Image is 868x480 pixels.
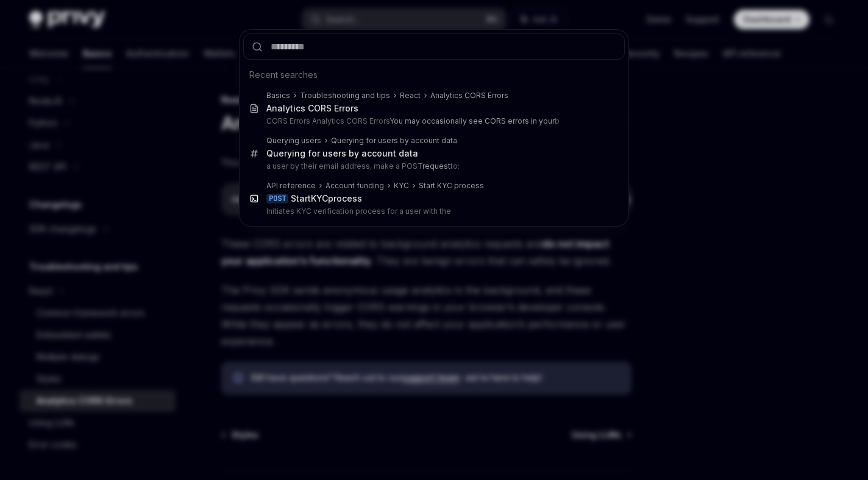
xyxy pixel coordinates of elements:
p: CORS Errors Analytics CORS Errors b [266,116,599,126]
div: Troubleshooting and tips [300,91,390,101]
div: Basics [266,91,290,101]
b: KYC [311,193,328,203]
p: Initiates KYC verification process for a user with the [266,206,599,216]
div: KYC [394,181,409,191]
div: Analytics CORS Errors [430,91,508,101]
p: a user by their email address, make a POST to: [266,161,599,171]
div: React [400,91,421,101]
div: Start KYC process [419,181,484,191]
span: Recent searches [249,69,318,81]
div: Analytics CORS Errors [266,103,358,114]
div: Querying users [266,136,321,146]
div: POST [266,194,288,203]
div: API reference [266,181,316,191]
div: Account funding [325,181,384,191]
div: Querying for users by account data [266,148,418,159]
div: Querying for users by account data [331,136,457,146]
b: You may occasionally see CORS errors in your [390,116,555,125]
b: request [422,161,450,171]
div: Start process [291,193,362,204]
